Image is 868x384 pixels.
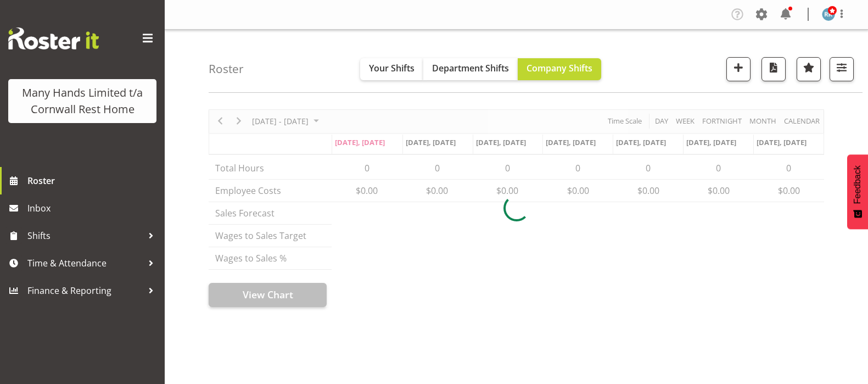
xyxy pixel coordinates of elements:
img: Rosterit website logo [8,27,99,49]
h4: Roster [209,63,244,75]
span: Company Shifts [527,62,592,74]
span: Inbox [27,200,159,216]
img: reece-rhind280.jpg [822,8,835,21]
span: Department Shifts [432,62,509,74]
span: Time & Attendance [27,255,143,271]
button: Add a new shift [726,57,751,81]
button: Company Shifts [518,58,601,80]
button: Filter Shifts [830,57,854,81]
span: Finance & Reporting [27,282,143,299]
button: Highlight an important date within the roster. [797,57,821,81]
span: Shifts [27,227,143,244]
button: Feedback - Show survey [847,154,868,229]
span: Roster [27,172,159,189]
button: Your Shifts [360,58,423,80]
button: Department Shifts [423,58,518,80]
span: Feedback [853,165,863,204]
button: Download a PDF of the roster according to the set date range. [761,57,786,81]
span: Your Shifts [369,62,415,74]
div: Many Hands Limited t/a Cornwall Rest Home [19,85,145,118]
